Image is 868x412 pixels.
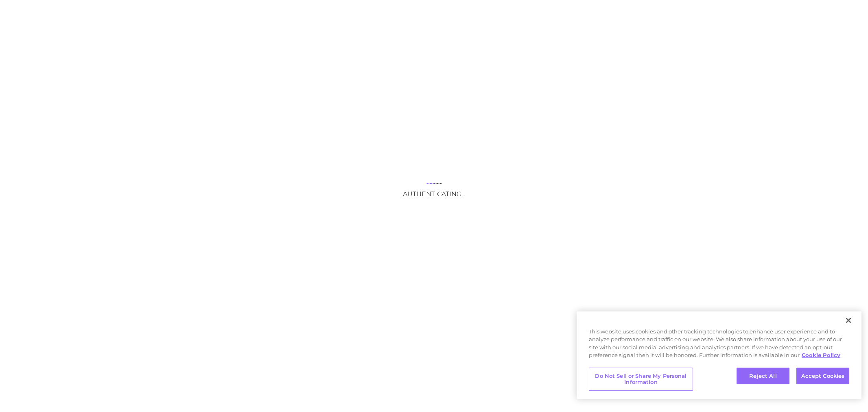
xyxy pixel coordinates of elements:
button: Accept Cookies [796,368,849,385]
button: Close [840,311,857,329]
h3: Authenticating... [353,190,516,198]
div: Cookie banner [577,311,861,399]
div: Privacy [577,311,861,399]
a: More information about your privacy, opens in a new tab [802,352,840,358]
button: Do Not Sell or Share My Personal Information, Opens the preference center dialog [589,368,693,391]
div: This website uses cookies and other tracking technologies to enhance user experience and to analy... [577,328,861,364]
button: Reject All [737,368,789,385]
